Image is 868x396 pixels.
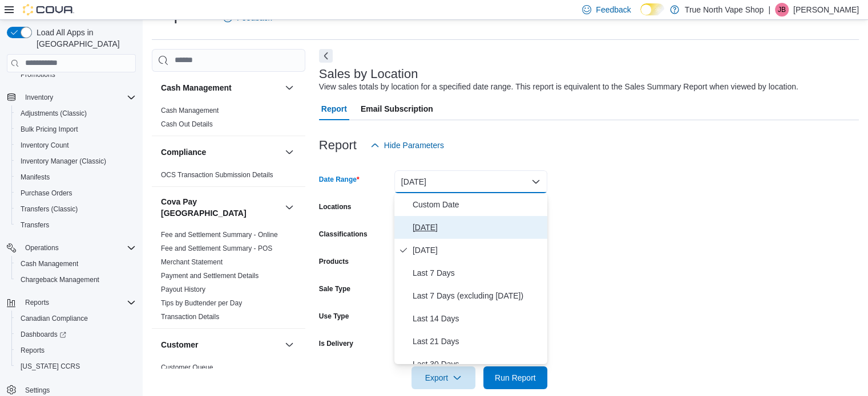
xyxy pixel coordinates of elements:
span: Last 14 Days [413,312,543,325]
button: Cash Management [282,81,296,95]
span: Bulk Pricing Import [16,123,136,136]
h3: Compliance [161,146,206,158]
span: Purchase Orders [16,186,136,200]
button: Customer [282,338,296,352]
button: Reports [21,296,54,309]
a: Dashboards [11,326,140,342]
button: Compliance [161,146,280,158]
button: [US_STATE] CCRS [11,358,140,374]
a: Manifests [16,170,54,184]
span: Manifests [16,170,136,184]
a: Chargeback Management [16,273,104,287]
span: Promotions [16,68,136,81]
a: Inventory Manager (Classic) [16,154,111,168]
button: Operations [2,240,140,256]
div: Cova Pay [GEOGRAPHIC_DATA] [152,228,305,328]
span: Reports [21,296,136,309]
a: Bulk Pricing Import [16,123,83,136]
span: Last 7 Days (excluding [DATE]) [413,289,543,303]
span: Cash Management [21,259,78,268]
span: Dashboards [16,328,136,341]
button: Cash Management [11,256,140,272]
span: Adjustments (Classic) [16,107,136,120]
button: Manifests [11,169,140,185]
div: Customer [152,361,305,379]
a: Canadian Compliance [16,312,92,325]
span: Settings [25,386,50,395]
div: View sales totals by location for a specified date range. This report is equivalent to the Sales ... [319,81,798,93]
h3: Cash Management [161,82,232,93]
a: Fee and Settlement Summary - POS [161,244,272,252]
span: [DATE] [413,243,543,257]
button: Next [319,49,333,63]
span: Fee and Settlement Summary - Online [161,230,278,239]
p: | [768,3,770,17]
a: Merchant Statement [161,258,223,266]
p: [PERSON_NAME] [793,3,859,17]
button: Transfers (Classic) [11,201,140,217]
span: Promotions [21,70,55,79]
button: Purchase Orders [11,185,140,201]
button: Cash Management [161,82,280,93]
span: Inventory [21,91,136,104]
button: Operations [21,241,63,255]
a: Purchase Orders [16,186,77,200]
span: Report [321,97,347,120]
a: Dashboards [16,328,71,341]
h3: Cova Pay [GEOGRAPHIC_DATA] [161,196,280,219]
button: Hide Parameters [366,134,449,157]
a: Reports [16,344,49,357]
a: Cash Out Details [161,120,213,128]
button: Transfers [11,217,140,233]
label: Locations [319,202,352,211]
button: Inventory Manager (Classic) [11,153,140,169]
span: Last 30 Days [413,357,543,371]
span: Last 21 Days [413,334,543,348]
span: Email Subscription [361,97,433,120]
span: Transfers (Classic) [16,202,136,216]
span: Canadian Compliance [21,314,88,323]
span: Last 7 Days [413,266,543,280]
a: Cash Management [161,107,219,115]
span: Chargeback Management [16,273,136,287]
span: Chargeback Management [21,275,99,284]
button: Inventory Count [11,137,140,153]
span: JB [778,3,786,17]
span: Manifests [21,173,50,182]
a: Adjustments (Classic) [16,107,91,120]
span: Inventory [25,93,53,102]
img: Cova [23,4,74,15]
span: Cash Management [161,106,219,115]
span: Inventory Manager (Classic) [21,157,106,166]
button: Canadian Compliance [11,311,140,326]
span: Operations [25,243,59,252]
button: Reports [2,295,140,311]
span: Inventory Count [21,141,69,150]
button: Reports [11,342,140,358]
span: Transaction Details [161,312,219,321]
a: Payment and Settlement Details [161,272,259,280]
a: Transfers [16,218,54,232]
a: [US_STATE] CCRS [16,360,84,373]
span: Reports [25,298,49,307]
label: Is Delivery [319,339,353,348]
button: Customer [161,339,280,350]
span: Merchant Statement [161,258,223,267]
a: Customer Queue [161,364,213,371]
a: Cash Management [16,257,83,271]
span: Custom Date [413,198,543,211]
div: Jeff Butcher [775,3,789,17]
span: Run Report [495,372,536,383]
h3: Sales by Location [319,67,418,81]
a: Payout History [161,285,205,293]
p: True North Vape Shop [685,3,764,17]
button: Chargeback Management [11,272,140,288]
a: Transaction Details [161,313,219,321]
span: Transfers (Classic) [21,205,78,214]
span: Purchase Orders [21,189,72,198]
span: Load All Apps in [GEOGRAPHIC_DATA] [32,27,136,50]
span: Hide Parameters [384,140,444,151]
span: Reports [21,346,45,355]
